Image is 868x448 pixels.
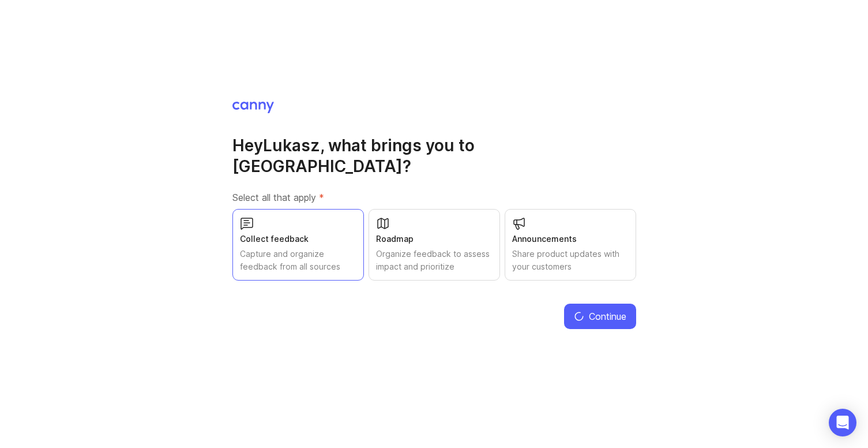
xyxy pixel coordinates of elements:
[512,233,629,245] div: Announcements
[589,309,626,323] span: Continue
[232,191,636,204] label: Select all that apply
[505,209,636,281] button: AnnouncementsShare product updates with your customers
[564,304,636,329] button: Continue
[232,135,636,177] h1: Hey Lukasz , what brings you to [GEOGRAPHIC_DATA]?
[376,248,493,273] div: Organize feedback to assess impact and prioritize
[512,248,629,273] div: Share product updates with your customers
[240,248,356,273] div: Capture and organize feedback from all sources
[829,409,856,436] div: Open Intercom Messenger
[240,233,356,245] div: Collect feedback
[232,102,274,113] img: Canny Home
[376,233,493,245] div: Roadmap
[232,209,364,281] button: Collect feedbackCapture and organize feedback from all sources
[369,209,500,281] button: RoadmapOrganize feedback to assess impact and prioritize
